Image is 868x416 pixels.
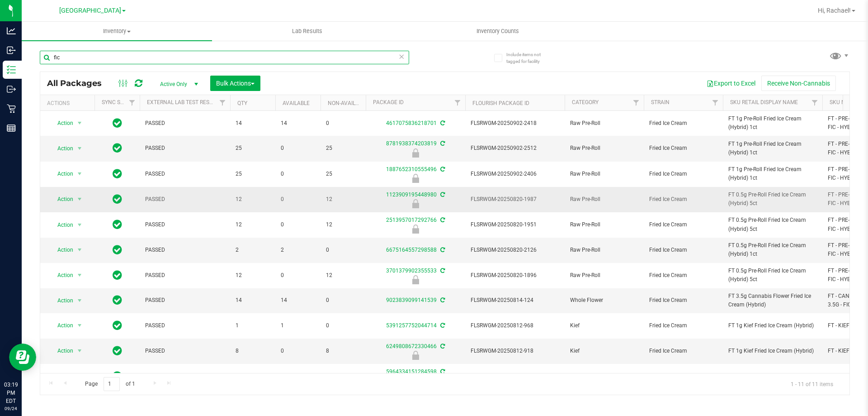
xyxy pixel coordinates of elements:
span: FT 0.5g Pre-Roll Fried Ice Cream (Hybrid) 5ct [728,191,817,208]
span: PASSED [145,347,225,355]
span: Raw Pre-Roll [570,144,638,153]
a: Sku Retail Display Name [730,99,798,105]
span: 0 [281,195,315,204]
span: select [74,117,85,129]
a: Category [572,99,599,105]
span: Hi, Rachael! [818,7,851,14]
span: 0 [281,271,315,280]
iframe: Resource center [9,344,36,371]
span: Inventory [22,27,212,35]
span: In Sync [113,344,122,357]
span: FLSRWGM-20250814-124 [471,296,559,305]
span: 8 [236,347,270,355]
a: Available [283,100,310,106]
span: 14 [236,119,270,128]
a: Sync Status [102,99,137,105]
span: Fried Ice Cream [649,296,717,305]
span: Sync from Compliance System [439,322,445,329]
span: 25 [236,170,270,178]
div: Newly Received [364,275,467,284]
span: In Sync [113,142,122,154]
a: Filter [629,95,644,110]
span: PASSED [145,170,225,178]
span: 1 - 11 of 11 items [783,377,840,391]
span: Action [49,370,74,383]
span: 12 [326,195,360,204]
span: select [74,244,85,256]
div: Actions [47,100,91,106]
input: 1 [104,377,120,391]
span: Action [49,344,74,357]
span: 8 [326,372,360,381]
span: select [74,269,85,282]
span: Sync from Compliance System [439,368,445,375]
span: Raw Pre-Roll [570,220,638,229]
div: Newly Received [364,351,467,360]
span: FT 1g Pre-Roll Fried Ice Cream (Hybrid) 1ct [728,115,817,132]
span: select [74,142,85,155]
span: In Sync [113,167,122,180]
span: Action [49,167,74,180]
span: Action [49,219,74,231]
span: PASSED [145,119,225,128]
a: Filter [125,95,140,110]
span: 0 [281,170,315,178]
span: 1 [236,321,270,330]
span: Sync from Compliance System [439,191,445,198]
span: select [74,193,85,206]
span: Kief [570,372,638,381]
span: Fried Ice Cream [649,372,717,381]
span: Action [49,117,74,129]
a: 9023839099141539 [386,297,437,303]
span: Include items not tagged for facility [506,51,552,65]
a: 8781938374203819 [386,140,437,147]
p: 03:19 PM EDT [4,381,18,405]
span: Action [49,193,74,206]
a: Qty [237,100,247,106]
span: Fried Ice Cream [649,271,717,280]
span: Fried Ice Cream [649,119,717,128]
a: External Lab Test Result [147,99,218,105]
span: In Sync [113,117,122,129]
a: Lab Results [212,22,402,41]
span: PASSED [145,144,225,153]
span: FT 1g Kief Fried Ice Cream (Hybrid) [728,372,817,381]
span: select [74,319,85,332]
a: Flourish Package ID [472,100,529,106]
span: Bulk Actions [216,80,255,87]
span: FT 3.5g Cannabis Flower Fried Ice Cream (Hybrid) [728,292,817,309]
span: 25 [326,144,360,153]
span: 2 [281,246,315,254]
a: Package ID [373,99,404,105]
span: Action [49,244,74,256]
span: FLSRWGM-20250820-1951 [471,220,559,229]
span: All Packages [47,78,111,88]
span: 1 [281,321,315,330]
span: 0 [281,144,315,153]
span: FT 1g Kief Fried Ice Cream (Hybrid) [728,347,817,355]
span: Sync from Compliance System [439,120,445,126]
span: Sync from Compliance System [439,268,445,274]
span: select [74,344,85,357]
span: FLSRWGM-20250902-2512 [471,144,559,153]
span: Fried Ice Cream [649,321,717,330]
a: 1887652310555496 [386,166,437,172]
span: Whole Flower [570,296,638,305]
span: Fried Ice Cream [649,347,717,355]
span: Sync from Compliance System [439,140,445,147]
span: Raw Pre-Roll [570,195,638,204]
span: Fried Ice Cream [649,195,717,204]
span: FT 0.5g Pre-Roll Fried Ice Cream (Hybrid) 5ct [728,216,817,233]
a: 6249808672330466 [386,343,437,349]
span: select [74,370,85,383]
span: Page of 1 [77,377,142,391]
a: 3701379902355533 [386,268,437,274]
div: Newly Received [364,148,467,158]
button: Bulk Actions [210,76,260,91]
span: Action [49,142,74,155]
span: Kief [570,321,638,330]
span: Sync from Compliance System [439,343,445,349]
span: 14 [281,296,315,305]
span: FT 0.5g Pre-Roll Fried Ice Cream (Hybrid) 5ct [728,267,817,284]
a: Strain [651,99,670,105]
